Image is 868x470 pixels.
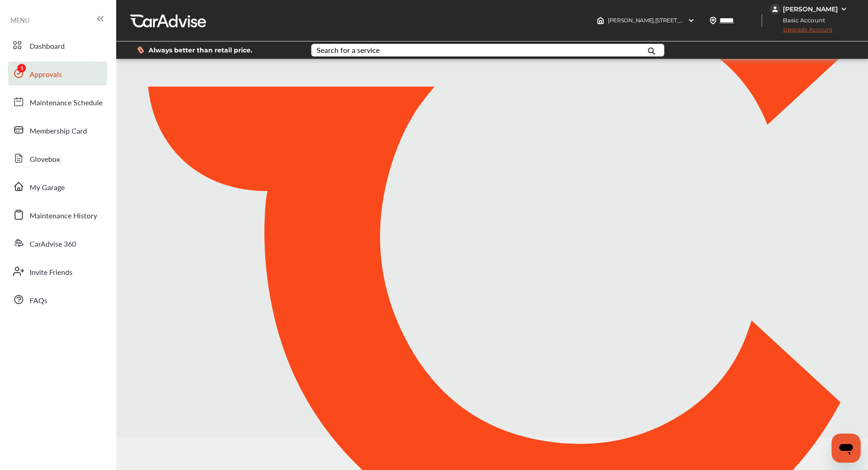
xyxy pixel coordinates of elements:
[8,118,107,142] a: Membership Card
[463,216,507,254] img: CA_CheckIcon.cf4f08d4.svg
[770,4,781,15] img: jVpblrzwTbfkPYzPPzSLxeg0AAAAASUVORK5CYII=
[8,33,107,57] a: Dashboard
[832,434,861,463] iframe: Button to launch messaging window
[317,46,380,54] div: Search for a service
[8,90,107,114] a: Maintenance Schedule
[30,238,76,250] span: CarAdvise 360
[8,175,107,198] a: My Garage
[761,14,762,27] img: header-divider.bc55588e.svg
[8,146,107,170] a: Glovebox
[8,203,107,227] a: Maintenance History
[688,17,695,24] img: header-down-arrow.9dd2ce7d.svg
[840,5,847,13] img: WGsFRI8htEPBVLJbROoPRyZpYNWhNONpIPPETTm6eUC0GeLEiAAAAAElFTkSuQmCC
[608,17,791,24] span: [PERSON_NAME] , [STREET_ADDRESS] [GEOGRAPHIC_DATA] , NY 11729
[30,69,62,81] span: Approvals
[8,231,107,255] a: CarAdvise 360
[597,17,604,24] img: header-home-logo.8d720a4f.svg
[30,267,72,279] span: Invite Friends
[149,47,252,53] span: Always better than retail price.
[30,295,47,307] span: FAQs
[10,16,30,24] span: MENU
[30,210,97,222] span: Maintenance History
[30,154,60,165] span: Glovebox
[30,97,103,109] span: Maintenance Schedule
[8,62,107,85] a: Approvals
[30,125,87,137] span: Membership Card
[8,288,107,311] a: FAQs
[783,5,838,13] div: [PERSON_NAME]
[709,17,717,24] img: location_vector.a44bc228.svg
[137,46,144,54] img: dollor_label_vector.a70140d1.svg
[30,41,65,52] span: Dashboard
[8,259,107,283] a: Invite Friends
[770,26,832,37] span: Upgrade Account
[30,182,65,194] span: My Garage
[770,15,832,25] span: Basic Account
